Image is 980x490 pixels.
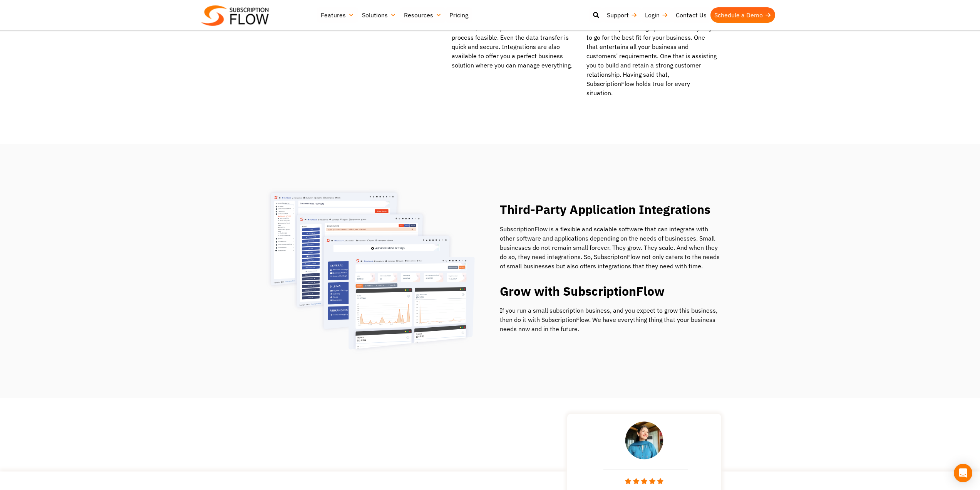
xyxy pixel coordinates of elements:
[500,306,721,333] p: If you run a small subscription business, and you expect to grow this business, then do it with S...
[954,464,972,482] div: Open Intercom Messenger
[500,202,721,217] h2: Third-Party Application Integrations
[641,7,672,23] a: Login
[625,478,663,484] img: stars
[400,7,446,23] a: Resources
[710,7,775,23] a: Schedule a Demo
[672,7,710,23] a: Contact Us
[500,284,721,298] h2: Grow with SubscriptionFlow
[500,224,721,271] p: SubscriptionFlow is a flexible and scalable software that can integrate with other software and a...
[262,186,483,356] img: Implement Your Donor Retention Strategy
[317,7,358,23] a: Features
[603,7,641,23] a: Support
[625,421,663,460] img: testimonial
[201,5,269,26] img: Subscriptionflow
[358,7,400,23] a: Solutions
[446,7,472,23] a: Pricing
